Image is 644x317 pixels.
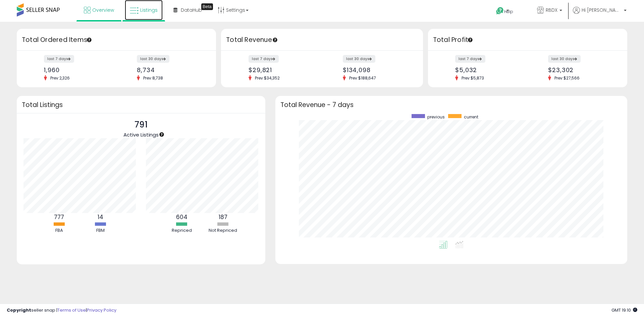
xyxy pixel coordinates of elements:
[272,37,278,43] div: Tooltip anchor
[44,55,74,63] label: last 7 days
[39,227,79,234] div: FBA
[162,227,202,234] div: Repriced
[427,114,445,120] span: previous
[123,131,159,138] span: Active Listings
[44,66,111,73] div: 1,960
[252,75,283,81] span: Prev: $34,352
[92,7,114,13] span: Overview
[98,213,103,221] b: 14
[582,7,622,13] span: Hi [PERSON_NAME]
[201,3,213,10] div: Tooltip anchor
[573,7,627,22] a: Hi [PERSON_NAME]
[433,35,622,45] h3: Total Profit
[219,213,227,221] b: 187
[548,55,581,63] label: last 30 days
[137,66,204,73] div: 8,734
[551,75,583,81] span: Prev: $27,566
[280,102,622,107] h3: Total Revenue - 7 days
[504,9,513,14] span: Help
[467,37,473,43] div: Tooltip anchor
[176,213,187,221] b: 604
[464,114,478,120] span: current
[86,37,92,43] div: Tooltip anchor
[80,227,120,234] div: FBM
[137,55,169,63] label: last 30 days
[249,55,279,63] label: last 7 days
[496,7,504,15] i: Get Help
[54,213,64,221] b: 777
[22,102,260,107] h3: Total Listings
[455,55,485,63] label: last 7 days
[346,75,379,81] span: Prev: $188,647
[203,227,243,234] div: Not Repriced
[343,66,411,73] div: $134,098
[159,131,165,138] div: Tooltip anchor
[455,66,523,73] div: $5,032
[491,2,526,22] a: Help
[458,75,487,81] span: Prev: $5,873
[22,35,211,45] h3: Total Ordered Items
[548,66,615,73] div: $23,302
[546,7,557,13] span: RBDX
[343,55,375,63] label: last 30 days
[140,75,166,81] span: Prev: 8,738
[47,75,73,81] span: Prev: 2,326
[226,35,418,45] h3: Total Revenue
[181,7,202,13] span: DataHub
[249,66,317,73] div: $29,821
[140,7,158,13] span: Listings
[123,118,159,131] p: 791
